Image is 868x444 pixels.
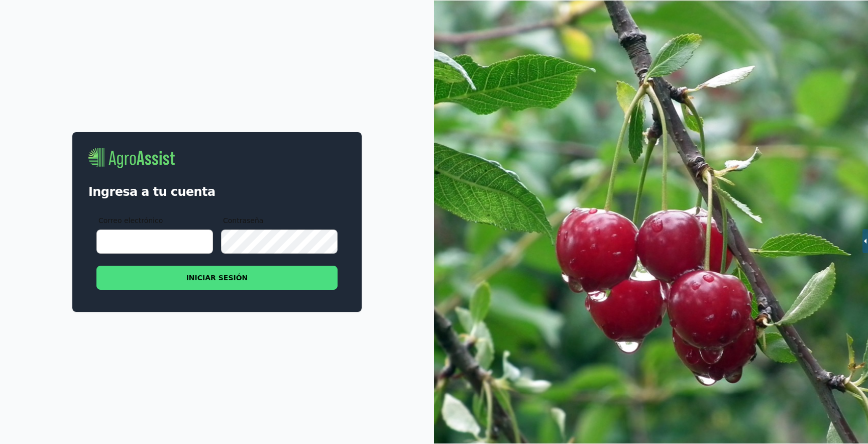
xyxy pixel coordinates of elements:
span: Correo electrónico [98,215,163,226]
h1: Ingresa a tu cuenta [88,184,346,199]
img: AgroAssist [88,148,175,168]
button: INICIAR SESIÓN [96,266,338,290]
input: Contraseña [221,230,338,254]
span: Contraseña [223,215,263,226]
input: Correo electrónico [96,230,213,254]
